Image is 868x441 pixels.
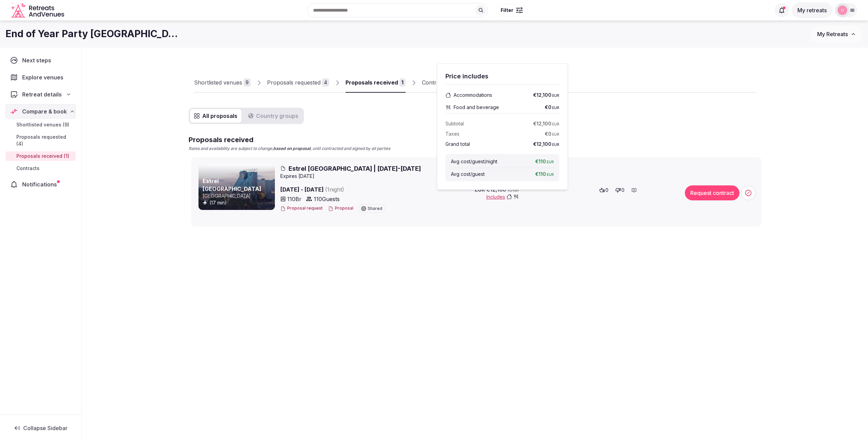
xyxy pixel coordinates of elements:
a: Proposals received (1) [5,151,76,161]
a: Proposals requested (4) [5,132,76,149]
span: EUR [547,172,554,177]
a: Shortlisted venues (9) [5,120,76,130]
div: (17 min) [203,199,274,206]
span: Contracts [16,165,40,172]
div: 4 [322,78,329,87]
a: Proposals received1 [345,73,406,93]
h2: Proposals received [189,135,390,145]
label: Taxes [445,131,459,137]
span: Shortlisted venues (9) [16,121,69,128]
a: Next steps [5,53,76,67]
span: Collapse Sidebar [23,425,68,431]
svg: Retreats and Venues company logo [11,3,65,18]
a: Contracts [5,164,76,173]
label: Avg cost/guest/night [451,158,497,165]
span: Proposals requested (4) [16,134,73,147]
h1: End of Year Party [GEOGRAPHIC_DATA] [5,27,180,41]
span: Food and beverage [454,104,499,111]
span: Notifications [22,180,60,188]
a: Explore venues [5,70,76,85]
button: 0 [613,185,627,195]
span: Estrel [GEOGRAPHIC_DATA] | [DATE]-[DATE] [289,164,421,173]
span: €12,100 [533,92,559,98]
a: Notifications [5,177,76,192]
button: All proposals [190,109,241,123]
h2: Price includes [445,72,559,80]
span: Explore venues [22,73,66,81]
span: [DATE] - [DATE] [280,185,400,194]
div: Proposals received [345,78,398,87]
span: Filter [501,7,513,14]
button: Request contract [685,185,739,200]
span: My Retreats [817,31,848,37]
span: Shared [368,207,382,211]
span: Next steps [22,56,54,64]
button: My Retreats [811,26,863,43]
button: Collapse Sidebar [5,421,76,436]
div: Shortlisted venues [194,78,242,87]
span: €0 [545,131,559,137]
span: EUR [552,122,559,126]
button: My retreats [792,2,833,18]
span: EUR [552,93,559,97]
a: Shortlisted venues9 [194,73,251,93]
span: €110 [535,171,554,178]
span: ( 1 night ) [325,186,344,193]
div: 9 [244,78,251,87]
p: [GEOGRAPHIC_DATA] [203,193,274,199]
p: Rates and availability are subject to change, , until contracted and signed by all parties [189,146,390,152]
strong: based on proposal [273,146,310,151]
a: Proposals requested4 [267,73,329,93]
label: Grand total [445,141,470,148]
span: 0 [621,187,624,194]
span: €12,100 [533,120,559,127]
div: Contracts [422,78,447,87]
button: Country groups [244,109,303,123]
span: €0 [545,104,559,111]
span: 110 Guests [314,195,340,203]
label: Avg cost/guest [451,171,485,178]
span: EUR [552,106,559,110]
a: Visit the homepage [11,3,65,18]
span: €110 [535,158,554,165]
button: Proposal request [280,206,323,211]
span: €12,100 [533,141,559,148]
img: Oksana Dushar [838,5,847,15]
button: Proposal [328,206,353,211]
span: Proposals received (1) [16,153,69,159]
a: My retreats [792,7,833,14]
div: 1 [399,78,406,87]
label: Subtotal [445,120,464,127]
span: 0 [605,187,608,194]
div: Proposals requested [267,78,321,87]
div: Expire s [DATE] [280,173,757,180]
span: 110 Br [287,195,301,203]
button: Filter [496,4,527,17]
a: Estrel [GEOGRAPHIC_DATA] [203,178,261,192]
span: Compare & book [22,107,67,116]
span: EUR [552,142,559,147]
span: EUR [552,132,559,136]
span: Retreat details [22,90,62,98]
button: Includes [486,194,519,200]
span: Accommodations [454,92,492,98]
a: Contracts0 [422,73,456,93]
span: EUR [547,160,554,164]
button: 0 [597,185,610,195]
